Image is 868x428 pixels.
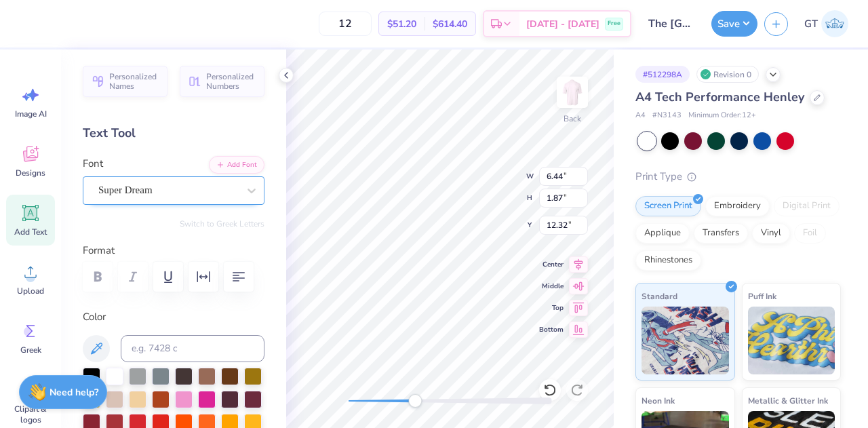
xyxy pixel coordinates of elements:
[15,109,47,119] span: Image AI
[635,196,701,216] div: Screen Print
[387,17,416,31] span: $51.20
[635,110,646,121] span: A4
[748,307,835,374] img: Puff Ink
[408,394,422,408] div: Accessibility label
[642,307,729,374] img: Standard
[635,223,690,244] div: Applique
[83,309,264,325] label: Color
[206,72,256,91] span: Personalized Numbers
[696,66,759,83] div: Revision 0
[8,404,53,425] span: Clipart & logos
[83,66,167,97] button: Personalized Names
[794,223,826,244] div: Foil
[526,17,599,31] span: [DATE] - [DATE]
[121,335,264,362] input: e.g. 7428 c
[50,386,98,399] strong: Need help?
[109,72,159,91] span: Personalized Names
[539,303,564,313] span: Top
[319,12,372,36] input: – –
[20,345,41,355] span: Greek
[83,124,264,142] div: Text Tool
[180,66,264,97] button: Personalized Numbers
[752,223,790,244] div: Vinyl
[180,218,264,229] button: Switch to Greek Letters
[635,89,804,105] span: A4 Tech Performance Henley
[642,393,675,408] span: Neon Ink
[539,259,564,270] span: Center
[798,10,854,37] a: GT
[638,10,705,37] input: Untitled Design
[705,196,770,216] div: Embroidery
[539,324,564,335] span: Bottom
[652,110,682,121] span: # N3143
[539,281,564,292] span: Middle
[16,168,45,178] span: Designs
[635,66,690,83] div: # 512298A
[635,250,701,271] div: Rhinestones
[642,289,677,303] span: Standard
[821,10,848,37] img: Gayathree Thangaraj
[564,113,581,125] div: Back
[635,169,841,184] div: Print Type
[748,289,776,303] span: Puff Ink
[748,393,828,408] span: Metallic & Glitter Ink
[804,16,818,32] span: GT
[83,243,264,258] label: Format
[608,19,620,28] span: Free
[209,156,264,174] button: Add Font
[433,17,467,31] span: $614.40
[688,110,756,121] span: Minimum Order: 12 +
[774,196,840,216] div: Digital Print
[14,227,47,237] span: Add Text
[559,79,586,106] img: Back
[694,223,748,244] div: Transfers
[83,156,103,172] label: Font
[17,286,44,296] span: Upload
[711,11,757,37] button: Save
